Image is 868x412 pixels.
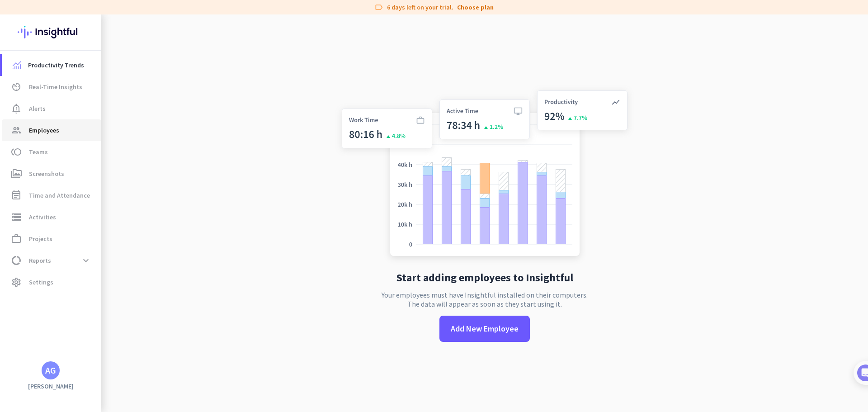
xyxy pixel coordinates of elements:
span: Settings [29,277,53,288]
span: Projects [29,233,52,244]
a: menu-itemProductivity Trends [2,54,101,76]
a: perm_mediaScreenshots [2,163,101,185]
i: settings [11,277,22,288]
span: Time and Attendance [29,190,90,201]
a: notification_importantAlerts [2,98,101,119]
a: Choose plan [457,3,494,12]
span: Teams [29,147,48,157]
a: settingsSettings [2,271,101,293]
i: data_usage [11,255,22,266]
a: work_outlineProjects [2,228,101,250]
a: av_timerReal-Time Insights [2,76,101,98]
span: Reports [29,255,51,266]
i: notification_important [11,103,22,114]
span: Add New Employee [451,323,519,335]
i: group [11,125,22,136]
span: Real-Time Insights [29,81,82,92]
a: tollTeams [2,141,101,163]
a: storageActivities [2,206,101,228]
p: Your employees must have Insightful installed on their computers. The data will appear as soon as... [382,290,588,308]
i: storage [11,212,22,223]
a: data_usageReportsexpand_more [2,250,101,271]
span: Screenshots [29,168,64,179]
a: groupEmployees [2,119,101,141]
i: event_note [11,190,22,201]
a: event_noteTime and Attendance [2,185,101,206]
div: AG [45,366,56,375]
i: work_outline [11,233,22,244]
span: Alerts [29,103,46,114]
i: toll [11,147,22,157]
img: menu-item [13,61,21,69]
img: no-search-results [335,85,634,265]
img: Insightful logo [18,14,84,50]
i: label [374,3,383,12]
h2: Start adding employees to Insightful [396,272,573,283]
button: expand_more [78,252,94,269]
i: av_timer [11,81,22,92]
button: Add New Employee [439,316,530,342]
span: Productivity Trends [28,60,84,71]
i: perm_media [11,168,22,179]
span: Employees [29,125,59,136]
span: Activities [29,212,56,223]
